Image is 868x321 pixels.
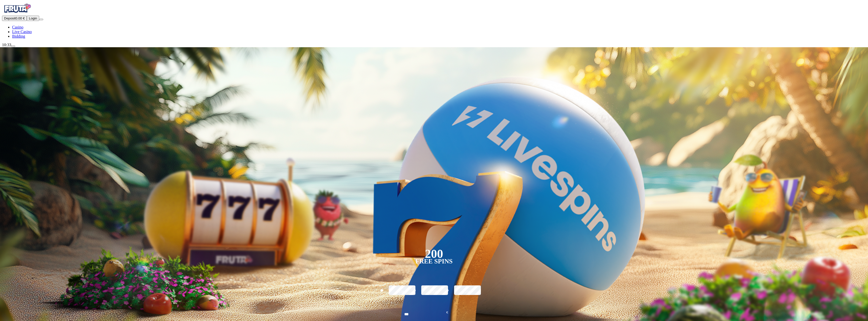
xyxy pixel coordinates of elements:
[15,16,25,20] font: 0.00 €
[463,290,470,294] font: €250
[2,43,11,47] font: 10:33
[2,2,866,39] nav: Primary
[2,2,32,15] img: Fruit
[12,34,25,38] a: gift-inverted iconBidding
[415,258,453,265] font: Free spins
[425,247,443,260] font: 200
[399,290,404,294] font: €50
[2,16,27,21] button: Depositplus icon0.00 €
[12,30,32,34] a: poker chip iconLive Casino
[11,45,15,47] button: live chat
[4,16,15,20] font: Deposit
[12,30,32,34] font: Live Casino
[447,311,448,314] font: €
[2,11,32,15] a: Fruit
[12,34,25,38] font: Bidding
[27,16,39,21] button: Login
[29,16,37,20] font: Login
[12,25,23,29] a: diamond iconCasino
[39,19,43,20] button: menu
[430,290,437,294] font: €150
[12,25,23,29] font: Casino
